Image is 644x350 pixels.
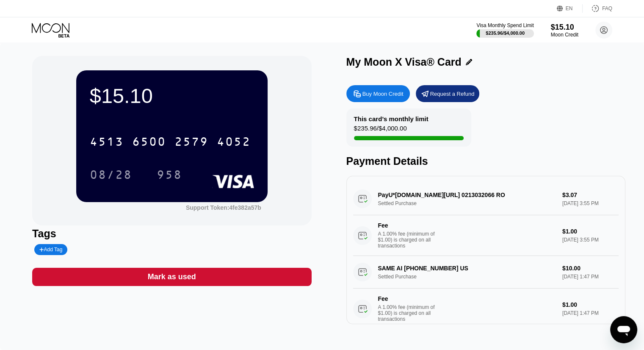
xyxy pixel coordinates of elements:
[378,304,442,322] div: A 1.00% fee (minimum of $1.00) is charged on all transactions
[186,204,261,211] div: Support Token:4fe382a57b
[85,131,256,152] div: 4513650025794052
[90,84,254,108] div: $15.10
[551,23,578,38] div: $15.10Moon Credit
[83,164,138,185] div: 08/28
[354,115,428,122] div: This card’s monthly limit
[378,295,437,302] div: Fee
[562,310,619,316] div: [DATE] 1:47 PM
[416,85,479,102] div: Request a Refund
[378,231,442,249] div: A 1.00% fee (minimum of $1.00) is charged on all transactions
[354,125,407,136] div: $235.96 / $4,000.00
[562,301,619,308] div: $1.00
[150,164,188,185] div: 958
[90,169,132,183] div: 08/28
[32,268,311,286] div: Mark as used
[32,228,311,240] div: Tags
[148,272,196,282] div: Mark as used
[476,22,533,28] div: Visa Monthly Spend Limit
[217,136,251,150] div: 4052
[557,4,583,13] div: EN
[174,136,208,150] div: 2579
[346,56,462,68] div: My Moon X Visa® Card
[39,247,62,253] div: Add Tag
[378,222,437,229] div: Fee
[90,136,124,150] div: 4513
[562,228,619,235] div: $1.00
[346,155,625,167] div: Payment Details
[157,169,182,183] div: 958
[566,6,573,11] div: EN
[430,90,475,97] div: Request a Refund
[551,23,578,32] div: $15.10
[610,316,637,343] iframe: Button to launch messaging window
[186,204,261,211] div: Support Token: 4fe382a57b
[353,215,619,256] div: FeeA 1.00% fee (minimum of $1.00) is charged on all transactions$1.00[DATE] 3:55 PM
[476,22,533,38] div: Visa Monthly Spend Limit$235.96/$4,000.00
[583,4,612,13] div: FAQ
[362,90,404,97] div: Buy Moon Credit
[353,289,619,329] div: FeeA 1.00% fee (minimum of $1.00) is charged on all transactions$1.00[DATE] 1:47 PM
[551,32,578,38] div: Moon Credit
[346,85,410,102] div: Buy Moon Credit
[602,6,612,11] div: FAQ
[132,136,166,150] div: 6500
[34,244,67,255] div: Add Tag
[486,31,525,36] div: $235.96 / $4,000.00
[562,237,619,243] div: [DATE] 3:55 PM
